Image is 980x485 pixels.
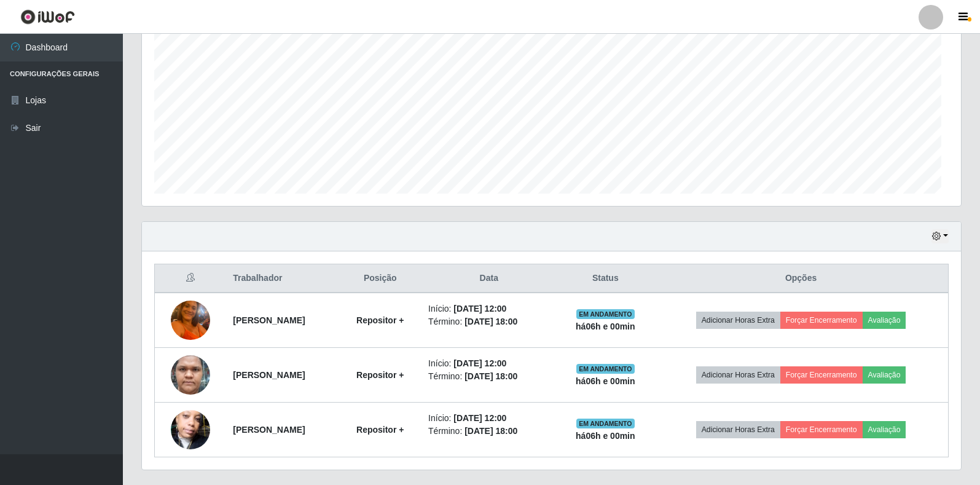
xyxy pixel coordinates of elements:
[356,425,404,435] strong: Repositor +
[863,312,906,329] button: Avaliação
[171,334,210,416] img: 1753220579080.jpeg
[654,264,948,293] th: Opções
[696,421,780,438] button: Adicionar Horas Extra
[576,376,635,386] strong: há 06 h e 00 min
[428,412,549,425] li: Início:
[233,370,305,380] strong: [PERSON_NAME]
[576,364,635,374] span: EM ANDAMENTO
[780,366,863,384] button: Forçar Encerramento
[465,371,517,381] time: [DATE] 18:00
[453,358,506,368] time: [DATE] 12:00
[356,315,404,325] strong: Repositor +
[356,370,404,380] strong: Repositor +
[233,315,305,325] strong: [PERSON_NAME]
[576,321,635,331] strong: há 06 h e 00 min
[428,370,549,383] li: Término:
[696,312,780,329] button: Adicionar Horas Extra
[453,304,506,313] time: [DATE] 12:00
[225,264,339,293] th: Trabalhador
[780,421,863,438] button: Forçar Encerramento
[171,294,210,346] img: 1744940135172.jpeg
[863,421,906,438] button: Avaliação
[339,264,421,293] th: Posição
[780,312,863,329] button: Forçar Encerramento
[576,419,635,428] span: EM ANDAMENTO
[453,413,506,423] time: [DATE] 12:00
[233,425,305,435] strong: [PERSON_NAME]
[20,9,75,25] img: CoreUI Logo
[863,366,906,384] button: Avaliação
[171,395,210,465] img: 1753494056504.jpeg
[576,309,635,319] span: EM ANDAMENTO
[428,315,549,328] li: Término:
[428,357,549,370] li: Início:
[576,431,635,441] strong: há 06 h e 00 min
[421,264,557,293] th: Data
[465,426,517,436] time: [DATE] 18:00
[428,425,549,438] li: Término:
[557,264,654,293] th: Status
[465,317,517,326] time: [DATE] 18:00
[696,366,780,384] button: Adicionar Horas Extra
[428,302,549,315] li: Início:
